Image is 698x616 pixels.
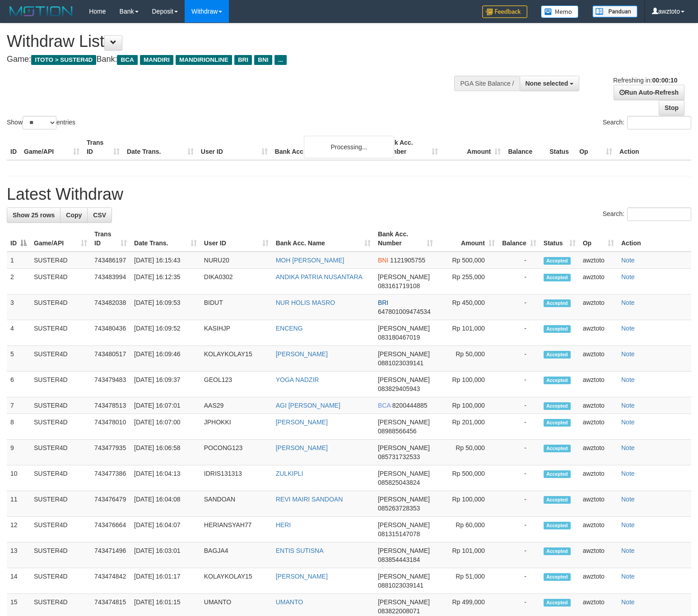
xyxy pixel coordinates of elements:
[378,308,431,315] span: Copy 647801009474534 to clipboard
[544,299,571,307] span: Accepted
[7,134,20,160] th: ID
[117,55,137,65] span: BCA
[498,252,540,269] td: -
[93,211,106,219] span: CSV
[603,207,691,221] label: Search:
[378,547,430,554] span: [PERSON_NAME]
[579,269,618,294] td: awztoto
[579,372,618,397] td: awztoto
[498,269,540,294] td: -
[627,116,691,129] input: Search:
[526,80,568,87] span: None selected
[7,491,30,517] td: 11
[130,226,200,252] th: Date Trans.: activate to sort column ascending
[621,598,635,606] a: Note
[498,346,540,372] td: -
[140,55,173,65] span: MANDIRI
[579,517,618,542] td: awztoto
[130,372,200,397] td: [DATE] 16:09:37
[30,346,91,372] td: SUSTER4D
[544,445,571,452] span: Accepted
[621,573,635,580] a: Note
[541,5,579,18] img: Button%20Memo.svg
[87,207,112,223] a: CSV
[544,257,571,265] span: Accepted
[621,418,635,426] a: Note
[91,465,130,491] td: 743477386
[544,470,571,478] span: Accepted
[130,414,200,440] td: [DATE] 16:07:00
[91,517,130,542] td: 743476664
[613,77,677,84] span: Refreshing in:
[60,207,88,223] a: Copy
[498,517,540,542] td: -
[130,294,200,320] td: [DATE] 16:09:53
[378,496,430,503] span: [PERSON_NAME]
[130,320,200,346] td: [DATE] 16:09:52
[30,320,91,346] td: SUSTER4D
[200,372,272,397] td: GEOL123
[276,598,303,606] a: UMANTO
[544,419,571,427] span: Accepted
[276,257,344,264] a: MOH [PERSON_NAME]
[498,568,540,594] td: -
[544,496,571,504] span: Accepted
[498,294,540,320] td: -
[276,444,328,451] a: [PERSON_NAME]
[546,134,576,160] th: Status
[614,85,684,100] a: Run Auto-Refresh
[276,299,335,306] a: NUR HOLIS MASRO
[7,5,75,18] img: MOTION_logo.png
[91,252,130,269] td: 743486197
[7,269,30,294] td: 2
[91,372,130,397] td: 743479483
[130,542,200,568] td: [DATE] 16:03:01
[378,607,420,615] span: Copy 083822008071 to clipboard
[254,55,272,65] span: BNI
[91,542,130,568] td: 743471496
[437,252,498,269] td: Rp 500,000
[378,376,430,383] span: [PERSON_NAME]
[91,568,130,594] td: 743474842
[627,207,691,221] input: Search:
[621,444,635,451] a: Note
[378,453,420,460] span: Copy 085731732533 to clipboard
[579,226,618,252] th: Op: activate to sort column ascending
[130,269,200,294] td: [DATE] 16:12:35
[378,359,423,367] span: Copy 0881023039141 to clipboard
[7,542,30,568] td: 13
[390,257,425,264] span: Copy 1121905755 to clipboard
[621,547,635,554] a: Note
[30,252,91,269] td: SUSTER4D
[276,376,319,383] a: YOGA NADZIR
[378,273,430,280] span: [PERSON_NAME]
[621,496,635,503] a: Note
[276,521,291,529] a: HERI
[378,325,430,332] span: [PERSON_NAME]
[498,465,540,491] td: -
[498,320,540,346] td: -
[378,418,430,426] span: [PERSON_NAME]
[7,116,75,129] label: Show entries
[20,134,83,160] th: Game/API
[579,252,618,269] td: awztoto
[378,428,417,435] span: Copy 08988566456 to clipboard
[91,414,130,440] td: 743478010
[482,5,527,18] img: Feedback.jpg
[579,320,618,346] td: awztoto
[30,372,91,397] td: SUSTER4D
[442,134,504,160] th: Amount
[7,320,30,346] td: 4
[91,269,130,294] td: 743483994
[437,320,498,346] td: Rp 101,000
[272,226,374,252] th: Bank Acc. Name: activate to sort column ascending
[544,325,571,333] span: Accepted
[621,402,635,409] a: Note
[91,294,130,320] td: 743482038
[30,440,91,465] td: SUSTER4D
[7,252,30,269] td: 1
[378,573,430,580] span: [PERSON_NAME]
[66,211,82,219] span: Copy
[652,77,677,84] strong: 00:00:10
[621,350,635,358] a: Note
